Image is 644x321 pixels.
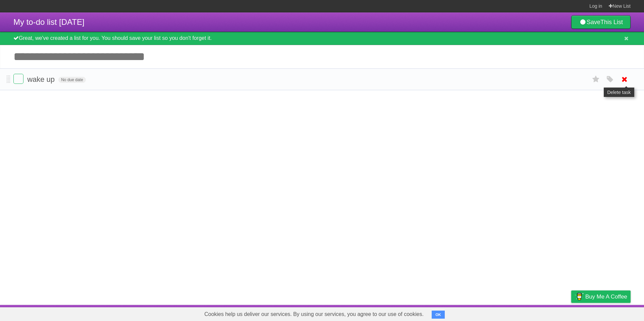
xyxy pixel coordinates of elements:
span: Buy me a coffee [585,291,627,303]
a: SaveThis List [571,15,631,29]
b: This List [600,19,623,25]
label: Done [13,74,23,84]
a: Privacy [562,307,580,319]
span: No due date [58,77,86,83]
label: Star task [590,74,602,85]
span: Cookies help us deliver our services. By using our services, you agree to our use of cookies. [198,308,430,321]
a: About [482,307,496,319]
a: Developers [504,307,531,319]
span: wake up [27,75,56,84]
img: Buy me a coffee [575,291,584,302]
a: Suggest a feature [588,307,631,319]
a: Terms [540,307,554,319]
a: Buy me a coffee [571,290,631,303]
span: My to-do list [DATE] [13,17,85,26]
button: OK [432,311,445,319]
